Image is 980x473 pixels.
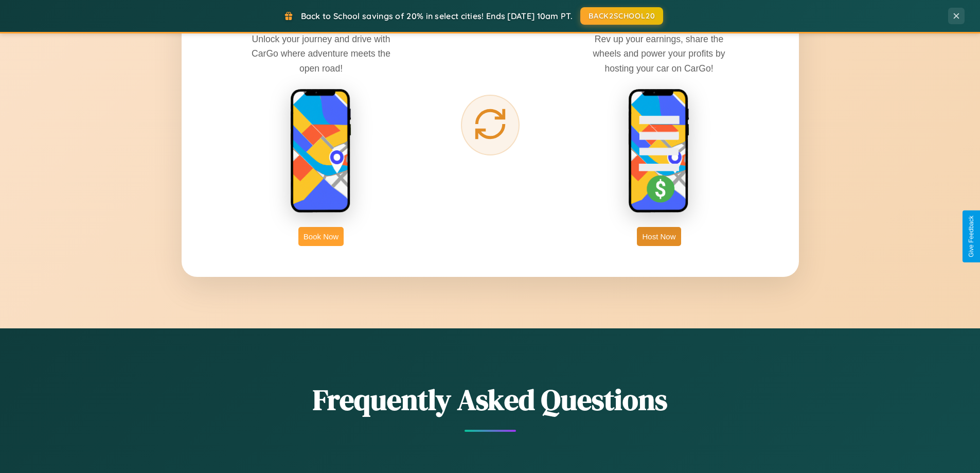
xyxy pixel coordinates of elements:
button: Host Now [637,227,681,246]
div: Give Feedback [968,216,975,257]
button: Book Now [298,227,344,246]
img: rent phone [290,89,352,214]
img: host phone [628,89,690,214]
h2: Frequently Asked Questions [182,380,799,419]
p: Rev up your earnings, share the wheels and power your profits by hosting your car on CarGo! [582,32,736,75]
button: BACK2SCHOOL20 [580,7,663,25]
span: Back to School savings of 20% in select cities! Ends [DATE] 10am PT. [301,11,573,21]
p: Unlock your journey and drive with CarGo where adventure meets the open road! [244,32,398,75]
